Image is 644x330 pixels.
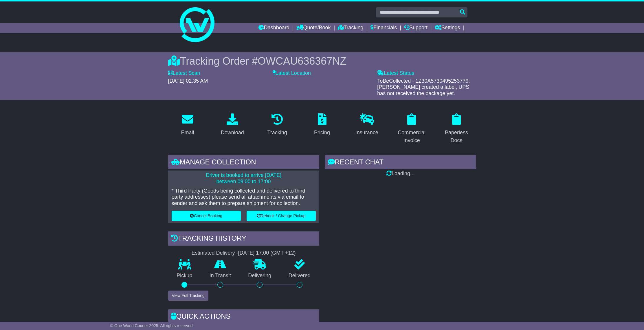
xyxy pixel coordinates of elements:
div: Email [181,129,194,137]
span: ToBeCollected - 1Z30A5730495253779: [PERSON_NAME] created a label, UPS has not received the packa... [377,78,470,96]
a: Insurance [352,111,382,139]
div: Manage collection [168,155,319,171]
button: Rebook / Change Pickup [247,211,316,221]
div: Tracking Order # [168,55,476,67]
a: Paperless Docs [437,111,476,146]
div: [DATE] 17:00 (GMT +12) [238,250,296,256]
a: Download [217,111,248,139]
p: In Transit [201,273,240,279]
div: Commercial Invoice [396,129,428,144]
div: Quick Actions [168,309,319,325]
div: Download [221,129,244,137]
div: Pricing [314,129,330,137]
button: Cancel Booking [172,211,241,221]
p: Delivered [280,273,319,279]
span: © One World Courier 2025. All rights reserved. [110,323,194,328]
a: Settings [435,23,460,33]
p: Pickup [168,273,201,279]
a: Quote/Book [296,23,331,33]
div: Tracking history [168,231,319,247]
p: Driver is booked to arrive [DATE] between 09:00 to 17:00 [172,172,316,185]
p: Delivering [240,273,280,279]
a: Financials [370,23,397,33]
div: Paperless Docs [441,129,472,144]
label: Latest Scan [168,70,200,77]
div: RECENT CHAT [325,155,476,171]
div: Loading... [325,171,476,177]
div: Tracking [267,129,287,137]
a: Tracking [263,111,291,139]
a: Support [404,23,428,33]
span: OWCAU636367NZ [258,55,346,67]
a: Email [177,111,198,139]
p: * Third Party (Goods being collected and delivered to third party addresses) please send all atta... [172,188,316,207]
a: Commercial Invoice [392,111,431,146]
a: Dashboard [258,23,289,33]
label: Latest Location [273,70,311,77]
a: Pricing [310,111,334,139]
a: Tracking [338,23,363,33]
label: Latest Status [377,70,414,77]
div: Estimated Delivery - [168,250,319,256]
span: [DATE] 02:35 AM [168,78,208,84]
button: View Full Tracking [168,291,208,301]
div: Insurance [355,129,378,137]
